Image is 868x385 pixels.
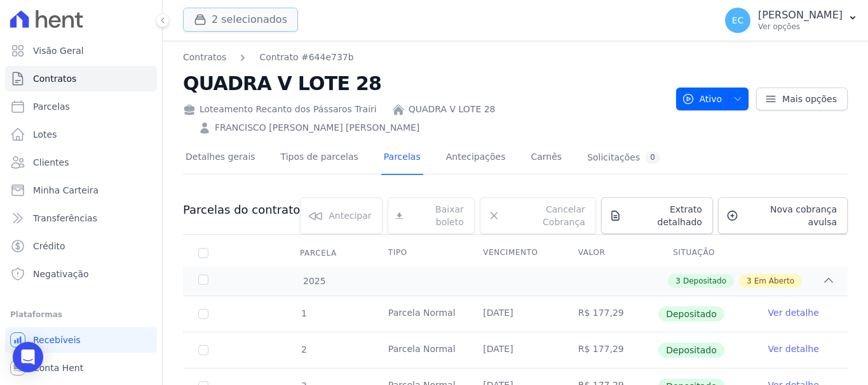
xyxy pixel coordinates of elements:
[300,344,307,355] span: 2
[183,51,354,64] nav: Breadcrumb
[5,261,157,287] a: Negativação
[5,38,157,63] a: Visão Geral
[5,150,157,175] a: Clientes
[5,233,157,259] a: Crédito
[758,22,843,32] p: Ver opções
[718,197,848,234] a: Nova cobrança avulsa
[563,296,658,332] td: R$ 177,29
[645,152,660,164] div: 0
[33,100,70,113] span: Parcelas
[754,275,794,287] span: Em Aberto
[5,355,157,381] a: Conta Hent
[33,128,57,141] span: Lotes
[183,103,377,116] div: Loteamento Recanto dos Pássaros Trairi
[587,152,660,164] div: Solicitações
[5,66,157,91] a: Contratos
[768,306,819,319] a: Ver detalhe
[33,44,84,57] span: Visão Geral
[33,268,89,280] span: Negativação
[33,212,97,225] span: Transferências
[768,343,819,355] a: Ver detalhe
[658,343,724,358] span: Depositado
[468,240,562,266] th: Vencimento
[215,121,419,134] a: FRANCISCO [PERSON_NAME] [PERSON_NAME]
[732,16,744,25] span: EC
[33,334,81,346] span: Recebíveis
[5,178,157,203] a: Minha Carteira
[198,345,208,355] input: Só é possível selecionar pagamentos em aberto
[682,88,722,110] span: Ativo
[373,240,468,266] th: Tipo
[563,332,658,368] td: R$ 177,29
[183,141,258,175] a: Detalhes gerais
[381,141,423,175] a: Parcelas
[5,122,157,147] a: Lotes
[33,240,65,252] span: Crédito
[33,362,83,374] span: Conta Hent
[782,93,837,105] span: Mais opções
[183,51,666,64] nav: Breadcrumb
[183,69,666,98] h2: QUADRA V LOTE 28
[198,309,208,319] input: Só é possível selecionar pagamentos em aberto
[5,206,157,231] a: Transferências
[278,141,361,175] a: Tipos de parcelas
[409,103,496,116] a: QUADRA V LOTE 28
[715,3,868,38] button: EC [PERSON_NAME] Ver opções
[743,203,837,228] span: Nova cobrança avulsa
[563,240,658,266] th: Valor
[658,240,752,266] th: Situação
[33,184,98,197] span: Minha Carteira
[585,141,663,175] a: Solicitações0
[528,141,564,175] a: Carnês
[676,88,749,110] button: Ativo
[285,240,352,266] div: Parcela
[259,51,353,64] a: Contrato #644e737b
[747,275,752,287] span: 3
[13,342,43,372] div: Open Intercom Messenger
[468,332,562,368] td: [DATE]
[756,88,848,110] a: Mais opções
[33,156,69,169] span: Clientes
[658,306,724,322] span: Depositado
[683,275,726,287] span: Depositado
[601,197,713,234] a: Extrato detalhado
[627,203,702,228] span: Extrato detalhado
[444,141,508,175] a: Antecipações
[675,275,681,287] span: 3
[5,94,157,119] a: Parcelas
[183,51,226,64] a: Contratos
[183,8,298,32] button: 2 selecionados
[758,9,843,22] p: [PERSON_NAME]
[33,72,76,85] span: Contratos
[183,202,300,218] h3: Parcelas do contrato
[5,327,157,353] a: Recebíveis
[300,308,307,318] span: 1
[373,332,468,368] td: Parcela Normal
[373,296,468,332] td: Parcela Normal
[468,296,562,332] td: [DATE]
[10,307,152,322] div: Plataformas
